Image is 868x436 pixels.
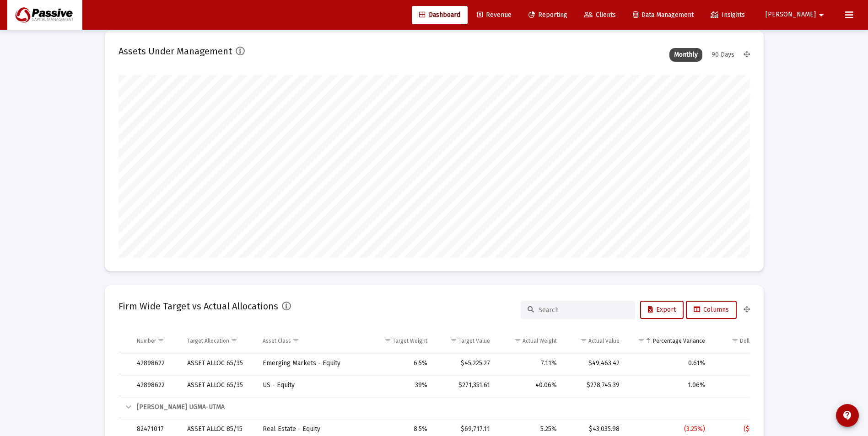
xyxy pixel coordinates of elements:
div: 6.5% [370,359,427,368]
div: Percentage Variance [653,337,705,345]
span: Dashboard [419,11,460,19]
div: 5.25% [499,425,557,434]
td: 42898622 [132,352,183,374]
td: Column Percentage Variance [624,330,709,352]
a: Dashboard [412,6,468,24]
img: Dashboard [14,6,75,24]
div: Actual Value [588,337,620,345]
div: [PERSON_NAME] UGMA-UTMA [137,403,778,412]
div: Number [137,337,156,345]
td: ASSET ALLOC 65/35 [183,352,259,374]
span: Show filter options for column 'Asset Class' [292,337,299,344]
a: Data Management [625,6,701,24]
a: Insights [703,6,752,24]
div: 40.06% [499,381,557,390]
span: Show filter options for column 'Dollar Variance' [732,337,739,344]
td: 42898622 [132,374,183,396]
div: Target Value [458,337,490,345]
div: 8.5% [370,425,427,434]
span: [PERSON_NAME] [766,11,816,19]
span: Reporting [528,11,567,19]
td: ASSET ALLOC 65/35 [183,374,259,396]
span: Show filter options for column 'Number' [157,337,164,344]
span: Columns [694,306,729,314]
a: Reporting [521,6,575,24]
div: Asset Class [263,337,291,345]
input: Search [539,306,628,314]
span: Show filter options for column 'Target Allocation' [231,337,237,344]
div: Target Weight [393,337,427,345]
td: Column Dollar Variance [710,330,782,352]
button: Export [640,301,684,319]
span: Show filter options for column 'Target Weight' [384,337,391,344]
td: Column Number [132,330,183,352]
div: $278,745.39 [566,381,620,390]
div: $45,225.27 [437,359,490,368]
span: Export [648,306,676,314]
span: Show filter options for column 'Actual Weight' [514,337,521,344]
span: Show filter options for column 'Percentage Variance' [638,337,645,344]
td: Column Target Weight [366,330,432,352]
span: Show filter options for column 'Actual Value' [580,337,587,344]
td: Column Target Allocation [183,330,259,352]
td: Column Asset Class [258,330,366,352]
div: Target Allocation [187,337,229,345]
div: $7,393.78 [714,381,778,390]
div: Monthly [669,48,702,62]
td: Collapse [119,396,132,418]
div: 1.06% [629,381,705,390]
div: $43,035.98 [566,425,620,434]
td: Emerging Markets - Equity [258,352,366,374]
mat-icon: arrow_drop_down [816,6,827,24]
td: Column Actual Weight [495,330,561,352]
div: $69,717.11 [437,425,490,434]
div: $49,463.42 [566,359,620,368]
div: $271,351.61 [437,381,490,390]
div: (3.25%) [629,425,705,434]
span: Show filter options for column 'Target Value' [450,337,457,344]
h2: Firm Wide Target vs Actual Allocations [119,299,278,314]
h2: Assets Under Management [119,44,232,58]
span: Data Management [633,11,694,19]
span: Revenue [477,11,512,19]
span: Insights [711,11,745,19]
td: Column Target Value [432,330,495,352]
div: $4,238.15 [714,359,778,368]
a: Revenue [470,6,519,24]
div: Actual Weight [523,337,557,345]
td: Column Actual Value [561,330,624,352]
div: 7.11% [499,359,557,368]
div: ($26,681.13) [714,425,778,434]
div: 39% [370,381,427,390]
a: Clients [577,6,623,24]
button: [PERSON_NAME] [755,5,838,24]
td: US - Equity [258,374,366,396]
button: Columns [686,301,737,319]
span: Clients [584,11,616,19]
div: 90 Days [707,48,739,62]
div: 0.61% [629,359,705,368]
mat-icon: contact_support [842,410,853,421]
